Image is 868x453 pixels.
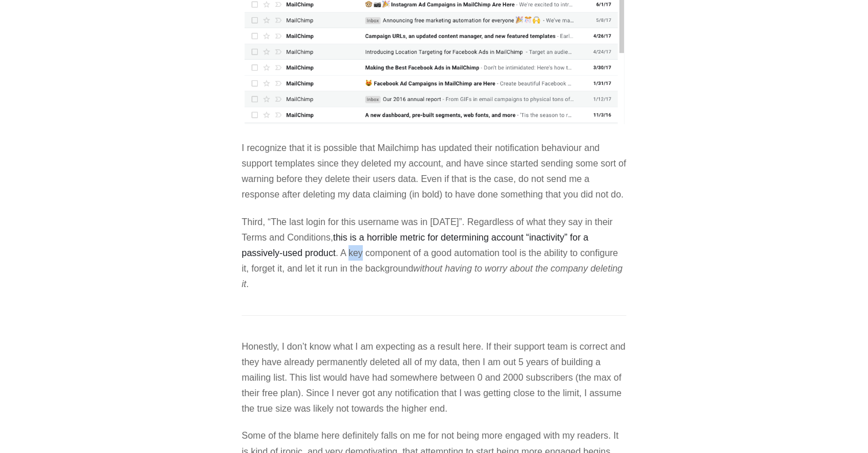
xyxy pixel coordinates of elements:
[242,233,588,258] strong: this is a horrible metric for determining account “inactivity” for a passively-used product
[242,264,623,289] em: without having to worry about the company deleting it
[242,214,626,292] p: Third, “The last login for this username was in [DATE]”. Regardless of what they say in their Ter...
[242,140,626,203] p: I recognize that it is possible that Mailchimp has updated their notification behaviour and suppo...
[242,339,626,417] p: Honestly, I don’t know what I am expecting as a result here. If their support team is correct and...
